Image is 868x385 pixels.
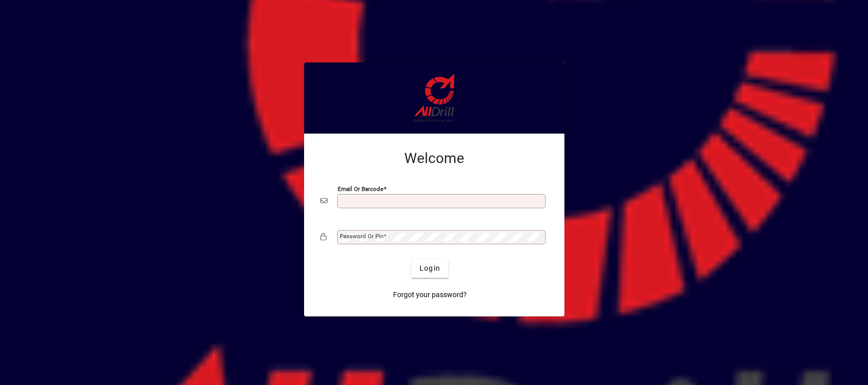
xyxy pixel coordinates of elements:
[420,263,440,274] span: Login
[320,150,548,167] h2: Welcome
[338,185,383,192] mat-label: Email or Barcode
[393,290,467,300] span: Forgot your password?
[340,233,383,240] mat-label: Password or Pin
[411,260,448,278] button: Login
[389,286,471,304] a: Forgot your password?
